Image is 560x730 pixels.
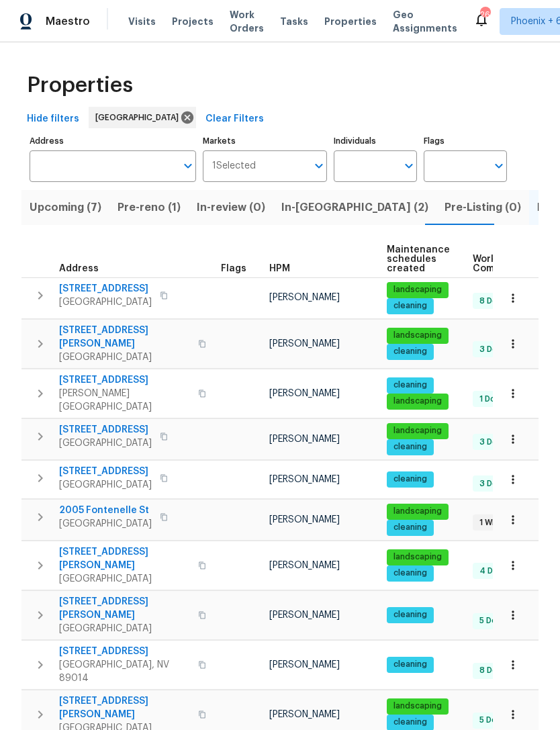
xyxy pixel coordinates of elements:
[59,465,152,478] span: [STREET_ADDRESS]
[393,8,457,35] span: Geo Assignments
[281,198,428,217] span: In-[GEOGRAPHIC_DATA] (2)
[269,515,340,524] span: [PERSON_NAME]
[388,717,432,728] span: cleaning
[21,107,85,132] button: Hide filters
[30,198,101,217] span: Upcoming (7)
[474,517,504,529] span: 1 WIP
[59,264,99,273] span: Address
[128,15,156,28] span: Visits
[445,198,521,217] span: Pre-Listing (0)
[388,346,432,357] span: cleaning
[388,396,447,407] span: landscaping
[388,659,432,670] span: cleaning
[310,156,328,175] button: Open
[474,665,513,676] span: 8 Done
[474,715,512,726] span: 5 Done
[480,8,489,21] div: 26
[59,387,190,414] span: [PERSON_NAME][GEOGRAPHIC_DATA]
[46,15,90,28] span: Maestro
[387,245,450,273] span: Maintenance schedules created
[388,473,432,485] span: cleaning
[324,15,377,28] span: Properties
[59,622,190,635] span: [GEOGRAPHIC_DATA]
[489,156,508,175] button: Open
[203,137,328,145] label: Markets
[269,475,340,484] span: [PERSON_NAME]
[474,344,513,355] span: 3 Done
[474,295,513,307] span: 8 Done
[474,478,513,490] span: 3 Done
[230,8,264,35] span: Work Orders
[27,111,79,128] span: Hide filters
[269,610,340,620] span: [PERSON_NAME]
[197,198,265,217] span: In-review (0)
[474,437,513,448] span: 3 Done
[269,435,340,444] span: [PERSON_NAME]
[59,694,190,721] span: [STREET_ADDRESS][PERSON_NAME]
[59,324,190,351] span: [STREET_ADDRESS][PERSON_NAME]
[334,137,417,145] label: Individuals
[269,660,340,670] span: [PERSON_NAME]
[59,437,152,450] span: [GEOGRAPHIC_DATA]
[59,351,190,364] span: [GEOGRAPHIC_DATA]
[212,161,256,172] span: 1 Selected
[59,295,152,309] span: [GEOGRAPHIC_DATA]
[474,615,512,627] span: 5 Done
[388,506,447,517] span: landscaping
[474,565,514,577] span: 4 Done
[388,700,447,712] span: landscaping
[269,389,340,398] span: [PERSON_NAME]
[30,137,196,145] label: Address
[59,282,152,295] span: [STREET_ADDRESS]
[59,517,152,531] span: [GEOGRAPHIC_DATA]
[59,545,190,572] span: [STREET_ADDRESS][PERSON_NAME]
[388,522,432,533] span: cleaning
[473,255,557,273] span: Work Order Completion
[474,394,511,405] span: 1 Done
[118,198,181,217] span: Pre-reno (1)
[388,441,432,453] span: cleaning
[59,595,190,622] span: [STREET_ADDRESS][PERSON_NAME]
[27,79,133,92] span: Properties
[221,264,246,273] span: Flags
[59,572,190,586] span: [GEOGRAPHIC_DATA]
[388,300,432,312] span: cleaning
[388,609,432,621] span: cleaning
[95,111,184,124] span: [GEOGRAPHIC_DATA]
[200,107,269,132] button: Clear Filters
[424,137,507,145] label: Flags
[59,645,190,658] span: [STREET_ADDRESS]
[269,293,340,302] span: [PERSON_NAME]
[269,339,340,349] span: [PERSON_NAME]
[179,156,197,175] button: Open
[388,551,447,563] span: landscaping
[89,107,196,128] div: [GEOGRAPHIC_DATA]
[59,478,152,492] span: [GEOGRAPHIC_DATA]
[388,379,432,391] span: cleaning
[388,567,432,579] span: cleaning
[400,156,418,175] button: Open
[269,264,290,273] span: HPM
[59,504,152,517] span: 2005 Fontenelle St
[59,423,152,437] span: [STREET_ADDRESS]
[388,284,447,295] span: landscaping
[388,425,447,437] span: landscaping
[269,561,340,570] span: [PERSON_NAME]
[280,17,308,26] span: Tasks
[205,111,264,128] span: Clear Filters
[59,658,190,685] span: [GEOGRAPHIC_DATA], NV 89014
[269,710,340,719] span: [PERSON_NAME]
[388,330,447,341] span: landscaping
[172,15,214,28] span: Projects
[59,373,190,387] span: [STREET_ADDRESS]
